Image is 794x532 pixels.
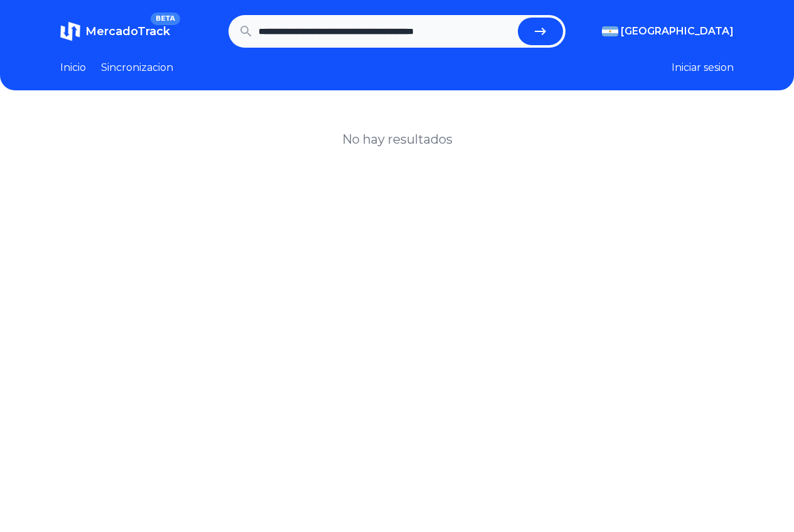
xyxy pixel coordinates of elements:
a: Inicio [60,60,86,75]
a: MercadoTrackBETA [60,21,170,41]
img: MercadoTrack [60,21,80,41]
button: [GEOGRAPHIC_DATA] [602,24,734,39]
img: Argentina [602,26,618,36]
button: Iniciar sesion [672,60,734,75]
a: Sincronizacion [101,60,173,75]
span: [GEOGRAPHIC_DATA] [621,24,734,39]
h1: No hay resultados [342,130,453,148]
span: MercadoTrack [85,24,170,38]
span: BETA [151,13,180,25]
